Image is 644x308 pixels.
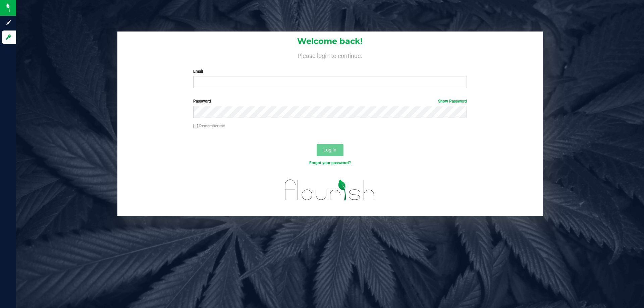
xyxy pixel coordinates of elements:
[117,37,543,46] h1: Welcome back!
[438,99,467,104] a: Show Password
[193,123,225,129] label: Remember me
[323,147,336,152] span: Log In
[277,173,383,207] img: flourish_logo.svg
[309,161,351,165] a: Forgot your password?
[193,68,467,74] label: Email
[5,19,12,26] inline-svg: Sign up
[193,124,198,129] input: Remember me
[5,34,12,41] inline-svg: Log in
[117,51,543,59] h4: Please login to continue.
[193,99,211,104] span: Password
[317,144,343,156] button: Log In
